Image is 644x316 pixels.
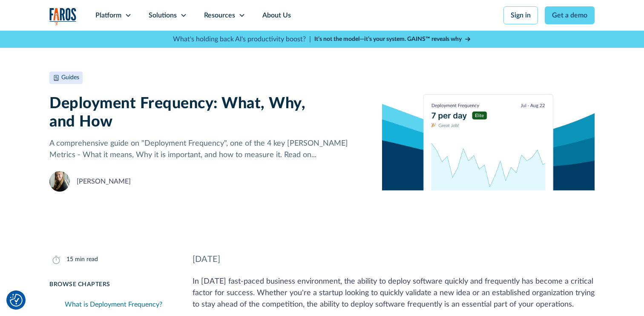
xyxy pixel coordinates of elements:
a: What is Deployment Frequency? [65,296,172,313]
p: In [DATE] fast-paced business environment, the ability to deploy software quickly and frequently ... [193,276,595,310]
div: Browse Chapters [49,280,172,289]
div: min read [75,255,98,264]
p: What's holding back AI's productivity boost? | [173,34,311,44]
div: [PERSON_NAME] [77,176,131,187]
strong: It’s not the model—it’s your system. GAINS™ reveals why [314,36,462,42]
img: Natalie Casey [49,171,70,192]
a: Sign in [503,6,538,24]
div: What is Deployment Frequency? [65,299,172,310]
a: home [49,8,77,25]
a: It’s not the model—it’s your system. GAINS™ reveals why [314,35,471,44]
h1: Deployment Frequency: What, Why, and How [49,95,368,131]
div: Resources [204,10,235,20]
div: 15 [66,255,73,264]
p: A comprehensive guide on "Deployment Frequency", one of the 4 key [PERSON_NAME] Metrics - What it... [49,138,368,161]
img: Logo of the analytics and reporting company Faros. [49,8,77,25]
div: [DATE] [193,253,595,266]
div: Guides [61,73,79,82]
div: Platform [95,10,121,20]
button: Cookie Settings [10,294,23,307]
a: Get a demo [545,6,595,24]
div: Solutions [149,10,177,20]
img: Revisit consent button [10,294,23,307]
